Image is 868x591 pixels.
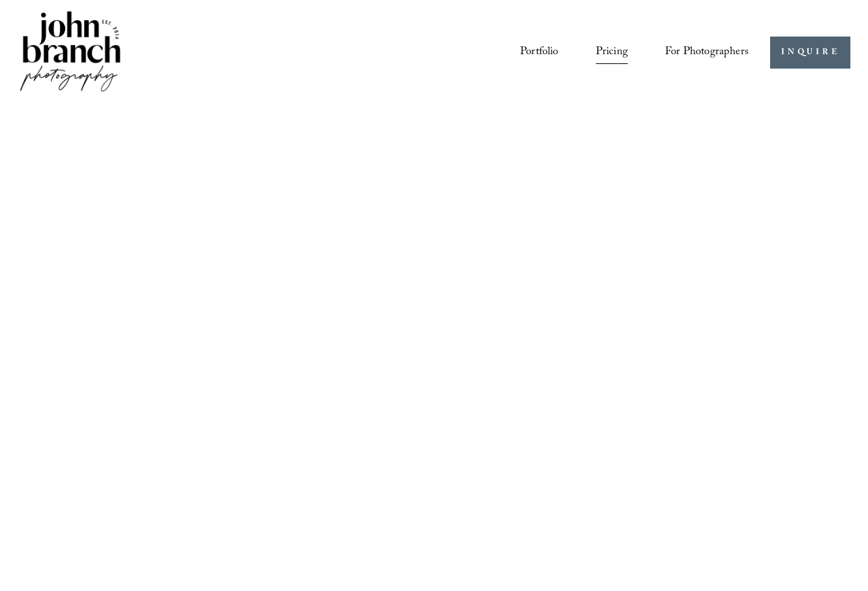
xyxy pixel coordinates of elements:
[665,42,749,64] span: For Photographers
[665,40,749,65] a: folder dropdown
[596,40,628,65] a: Pricing
[770,37,850,69] a: INQUIRE
[520,40,559,65] a: Portfolio
[18,8,123,97] img: John Branch IV Photography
